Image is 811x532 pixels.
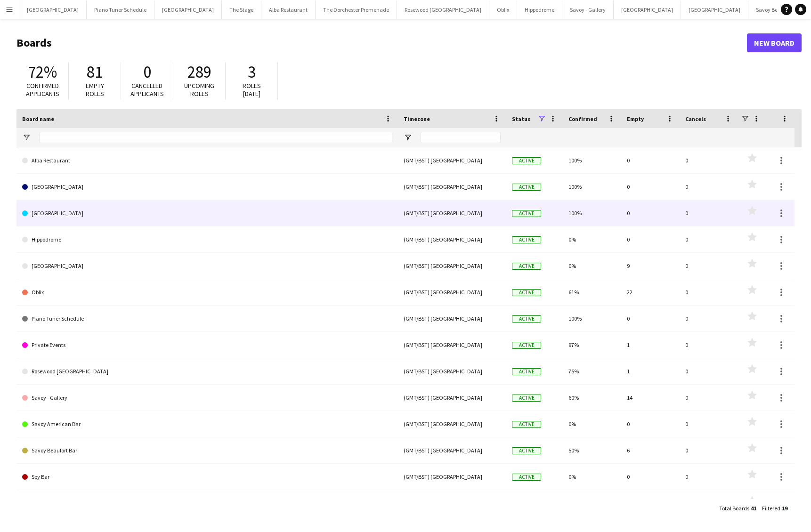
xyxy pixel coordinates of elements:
[782,505,787,512] span: 19
[680,358,738,384] div: 0
[680,332,738,358] div: 0
[22,279,392,306] a: Oblix
[184,81,214,98] span: Upcoming roles
[22,358,392,385] a: Rosewood [GEOGRAPHIC_DATA]
[404,133,412,142] button: Open Filter Menu
[398,200,506,226] div: (GMT/BST) [GEOGRAPHIC_DATA]
[621,253,680,279] div: 9
[222,0,261,19] button: The Stage
[398,226,506,252] div: (GMT/BST) [GEOGRAPHIC_DATA]
[22,174,392,200] a: [GEOGRAPHIC_DATA]
[719,499,756,517] div: :
[621,411,680,437] div: 0
[22,226,392,253] a: Hippodrome
[398,279,506,305] div: (GMT/BST) [GEOGRAPHIC_DATA]
[22,490,392,516] a: The Booking Office 1869
[22,200,392,226] a: [GEOGRAPHIC_DATA]
[398,147,506,173] div: (GMT/BST) [GEOGRAPHIC_DATA]
[130,81,164,98] span: Cancelled applicants
[681,0,748,19] button: [GEOGRAPHIC_DATA]
[489,0,517,19] button: Oblix
[397,0,489,19] button: Rosewood [GEOGRAPHIC_DATA]
[261,0,316,19] button: Alba Restaurant
[22,133,31,142] button: Open Filter Menu
[563,174,621,200] div: 100%
[398,358,506,384] div: (GMT/BST) [GEOGRAPHIC_DATA]
[404,115,430,122] span: Timezone
[398,490,506,516] div: (GMT/BST) [GEOGRAPHIC_DATA]
[680,174,738,200] div: 0
[16,36,747,50] h1: Boards
[563,332,621,358] div: 97%
[512,421,541,428] span: Active
[517,0,562,19] button: Hippodrome
[22,147,392,174] a: Alba Restaurant
[512,315,541,322] span: Active
[680,385,738,411] div: 0
[398,437,506,463] div: (GMT/BST) [GEOGRAPHIC_DATA]
[563,437,621,463] div: 50%
[398,332,506,358] div: (GMT/BST) [GEOGRAPHIC_DATA]
[22,306,392,332] a: Piano Tuner Schedule
[421,132,501,143] input: Timezone Filter Input
[398,174,506,200] div: (GMT/BST) [GEOGRAPHIC_DATA]
[621,385,680,411] div: 14
[154,0,222,19] button: [GEOGRAPHIC_DATA]
[22,411,392,437] a: Savoy American Bar
[512,395,541,402] span: Active
[28,62,57,82] span: 72%
[748,0,810,19] button: Savoy Beaufort Bar
[22,464,392,490] a: Spy Bar
[621,464,680,490] div: 0
[243,81,261,98] span: Roles [DATE]
[685,115,706,122] span: Cancels
[563,385,621,411] div: 60%
[26,81,59,98] span: Confirmed applicants
[512,447,541,454] span: Active
[512,342,541,349] span: Active
[316,0,397,19] button: The Dorchester Promenade
[19,0,87,19] button: [GEOGRAPHIC_DATA]
[187,62,211,82] span: 289
[680,490,738,516] div: 0
[512,236,541,243] span: Active
[563,253,621,279] div: 0%
[563,226,621,252] div: 0%
[751,505,756,512] span: 41
[512,368,541,375] span: Active
[87,0,154,19] button: Piano Tuner Schedule
[621,147,680,173] div: 0
[39,132,392,143] input: Board name Filter Input
[680,226,738,252] div: 0
[747,33,802,52] a: New Board
[512,289,541,296] span: Active
[398,411,506,437] div: (GMT/BST) [GEOGRAPHIC_DATA]
[22,332,392,358] a: Private Events
[563,279,621,305] div: 61%
[680,464,738,490] div: 0
[563,358,621,384] div: 75%
[22,437,392,464] a: Savoy Beaufort Bar
[563,411,621,437] div: 0%
[512,263,541,270] span: Active
[680,147,738,173] div: 0
[568,115,597,122] span: Confirmed
[621,490,680,516] div: 5
[719,505,749,512] span: Total Boards
[680,437,738,463] div: 0
[621,279,680,305] div: 22
[680,279,738,305] div: 0
[143,62,151,82] span: 0
[680,200,738,226] div: 0
[563,147,621,173] div: 100%
[398,385,506,411] div: (GMT/BST) [GEOGRAPHIC_DATA]
[563,464,621,490] div: 0%
[680,306,738,331] div: 0
[248,62,256,82] span: 3
[512,210,541,217] span: Active
[762,499,787,517] div: :
[512,474,541,481] span: Active
[22,115,54,122] span: Board name
[621,437,680,463] div: 6
[680,253,738,279] div: 0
